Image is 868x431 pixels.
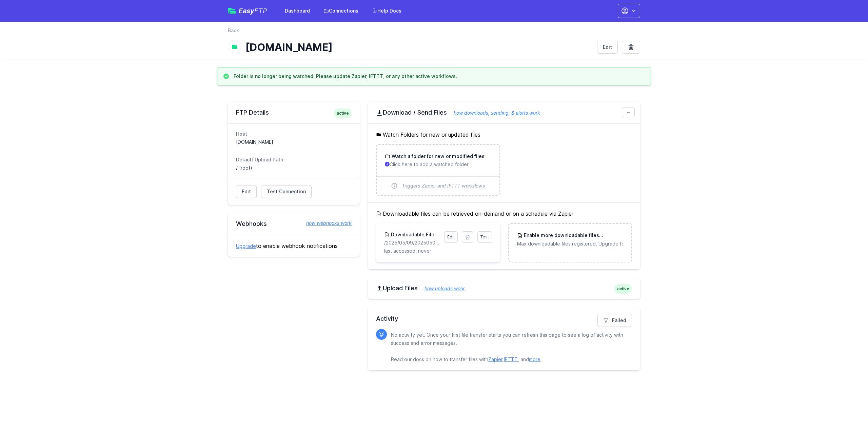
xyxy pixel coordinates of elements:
[236,243,256,249] a: Upgrade
[504,356,518,362] a: IFTTT
[376,314,632,324] h2: Activity
[377,145,499,195] a: Watch a folder for new or modified files Click here to add a watched folder Triggers Zapier and I...
[234,73,457,80] h3: Folder is no longer being watched. Please update Zapier, IFTTT, or any other active workflows.
[334,109,352,118] span: active
[261,185,312,198] a: Test Connection
[390,153,485,160] h3: Watch a folder for new or modified files
[384,239,440,246] p: /2025/05/09/20250509171559_inbound_0422652309_0756011820.mp3
[444,231,458,243] a: Edit
[236,164,352,171] dd: / (root)
[319,5,362,17] a: Connections
[597,314,632,327] a: Failed
[236,109,352,117] h2: FTP Details
[236,139,352,145] dd: [DOMAIN_NAME]
[376,131,632,139] h5: Watch Folders for new or updated files
[599,232,624,239] span: Upgrade
[267,188,306,195] span: Test Connection
[509,224,631,255] a: Enable more downloadable filesUpgrade Max downloadable files registered. Upgrade for more.
[228,8,236,14] img: easyftp_logo.png
[390,231,436,238] h3: Downloadable File:
[236,131,352,137] dt: Host
[228,235,360,257] div: to enable webhook notifications
[480,234,489,239] span: Test
[529,356,540,362] a: more
[488,356,502,362] a: Zapier
[522,232,623,239] h3: Enable more downloadable files
[418,286,465,291] a: how uploads work
[281,5,314,17] a: Dashboard
[239,7,267,14] span: Easy
[376,284,632,292] h2: Upload Files
[384,248,492,254] p: last accessed: never
[228,27,640,38] nav: Breadcrumb
[447,110,540,116] a: how downloads, sending, & alerts work
[597,41,618,54] a: Edit
[299,220,352,227] a: how webhooks work
[402,182,485,189] span: Triggers Zapier and IFTTT workflows
[376,109,632,117] h2: Download / Send Files
[614,284,632,294] span: active
[228,27,239,34] a: Back
[517,240,623,247] p: Max downloadable files registered. Upgrade for more.
[391,331,627,364] p: No activity yet. Once your first file transfer starts you can refresh this page to see a log of a...
[245,41,592,53] h1: [DOMAIN_NAME]
[236,185,257,198] a: Edit
[236,156,352,163] dt: Default Upload Path
[254,7,267,15] span: FTP
[376,210,632,218] h5: Downloadable files can be retrieved on-demand or on a schedule via Zapier
[236,220,352,228] h2: Webhooks
[477,231,492,243] a: Test
[385,161,491,168] p: Click here to add a watched folder
[228,7,267,14] a: EasyFTP
[368,5,406,17] a: Help Docs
